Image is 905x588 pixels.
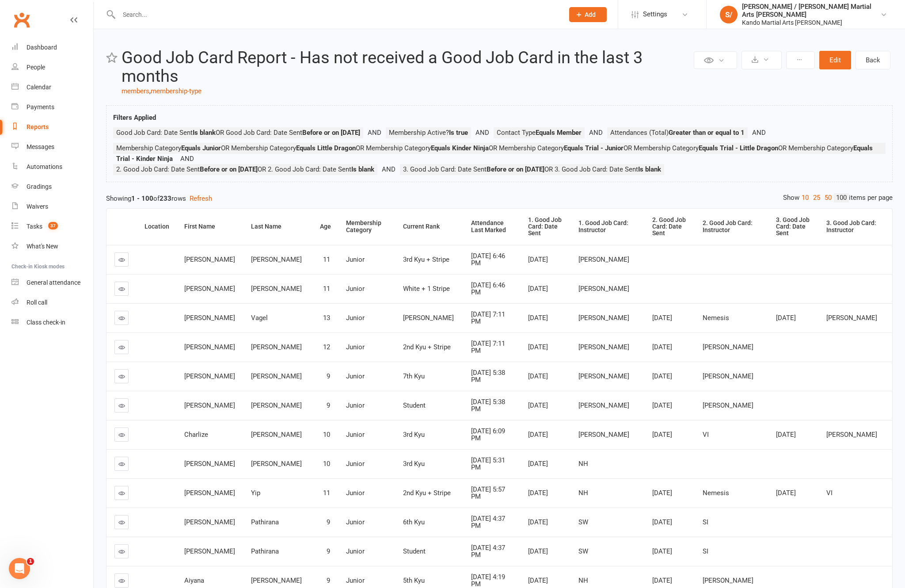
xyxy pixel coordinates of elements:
[27,243,58,250] div: What's New
[652,547,672,555] span: [DATE]
[826,314,877,322] span: [PERSON_NAME]
[251,372,302,380] span: [PERSON_NAME]
[251,314,268,322] span: Vagel
[11,38,93,57] a: Dashboard
[652,577,672,584] span: [DATE]
[471,544,505,559] span: [DATE] 4:37 PM
[323,489,330,497] span: 11
[9,558,30,579] iframe: Intercom live chat
[703,343,753,351] span: [PERSON_NAME]
[323,431,330,439] span: 10
[11,237,93,256] a: What's New
[11,9,33,31] a: Clubworx
[27,84,51,91] div: Calendar
[251,547,279,555] span: Pathirana
[251,223,305,230] div: Last Name
[578,343,629,351] span: [PERSON_NAME]
[11,97,93,117] a: Payments
[652,372,672,380] span: [DATE]
[346,343,365,351] span: Junior
[221,144,356,152] span: OR Membership Category
[403,314,454,322] span: [PERSON_NAME]
[251,401,302,409] span: [PERSON_NAME]
[323,460,330,468] span: 10
[323,256,330,263] span: 11
[184,518,235,526] span: [PERSON_NAME]
[822,193,834,202] a: 50
[799,193,811,202] a: 10
[327,547,330,555] span: 9
[27,143,54,150] div: Messages
[471,398,505,413] span: [DATE] 5:38 PM
[323,285,330,293] span: 11
[184,372,235,380] span: [PERSON_NAME]
[471,252,505,267] span: [DATE] 6:46 PM
[346,489,365,497] span: Junior
[193,129,216,137] strong: Is blank
[27,558,34,565] span: 1
[403,223,456,230] div: Current Rank
[652,314,672,322] span: [DATE]
[302,129,360,137] strong: Before or on [DATE]
[346,460,365,468] span: Junior
[403,577,425,584] span: 5th Kyu
[116,144,221,152] span: Membership Category
[578,547,588,555] span: SW
[27,123,49,130] div: Reports
[160,195,171,202] strong: 233
[356,144,489,152] span: OR Membership Category
[184,431,208,439] span: Charlize
[403,285,450,293] span: White + 1 Stripe
[346,431,365,439] span: Junior
[403,518,425,526] span: 6th Kyu
[578,220,637,233] div: 1. Good Job Card: Instructor
[27,183,52,190] div: Gradings
[144,223,169,230] div: Location
[251,577,302,584] span: [PERSON_NAME]
[578,460,588,468] span: NH
[27,319,65,326] div: Class check-in
[403,372,425,380] span: 7th Kyu
[11,137,93,157] a: Messages
[652,489,672,497] span: [DATE]
[184,401,235,409] span: [PERSON_NAME]
[184,489,235,497] span: [PERSON_NAME]
[296,144,356,152] strong: Equals Little Dragon
[569,7,607,22] button: Add
[471,427,505,443] span: [DATE] 6:09 PM
[27,223,42,230] div: Tasks
[528,577,548,584] span: [DATE]
[652,343,672,351] span: [DATE]
[403,256,449,263] span: 3rd Kyu + Stripe
[251,518,279,526] span: Pathirana
[27,64,45,71] div: People
[776,431,796,439] span: [DATE]
[327,401,330,409] span: 9
[403,431,425,439] span: 3rd Kyu
[497,129,582,137] span: Contact Type
[699,144,778,152] strong: Equals Trial - Little Dragon
[652,401,672,409] span: [DATE]
[643,4,667,24] span: Settings
[113,114,156,122] strong: Filters Applied
[27,279,80,286] div: General attendance
[578,256,629,263] span: [PERSON_NAME]
[184,547,235,555] span: [PERSON_NAME]
[11,117,93,137] a: Reports
[184,314,235,322] span: [PERSON_NAME]
[578,518,588,526] span: SW
[258,165,374,173] span: OR 2. Good Job Card: Date Sent
[184,285,235,293] span: [PERSON_NAME]
[471,340,505,355] span: [DATE] 7:11 PM
[528,343,548,351] span: [DATE]
[783,193,893,202] div: Show items per page
[184,460,235,468] span: [PERSON_NAME]
[327,518,330,526] span: 9
[151,87,202,95] a: membership-type
[449,129,468,137] strong: Is true
[11,293,93,313] a: Roll call
[826,431,877,439] span: [PERSON_NAME]
[652,217,688,237] div: 2. Good Job Card: Date Sent
[431,144,489,152] strong: Equals Kinder Ninja
[528,460,548,468] span: [DATE]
